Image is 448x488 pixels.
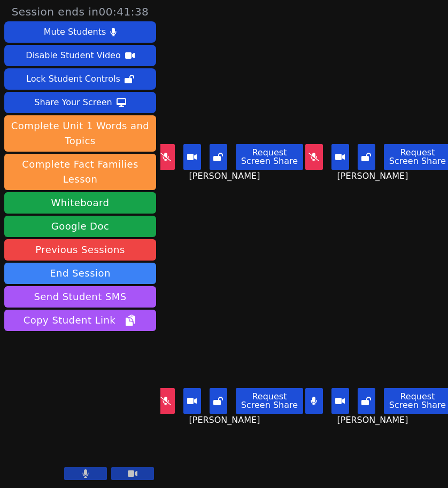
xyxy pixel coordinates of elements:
button: Lock Student Controls [4,68,156,90]
button: Mute Students [4,21,156,43]
button: Whiteboard [4,192,156,214]
button: End Session [4,263,156,284]
button: Disable Student Video [4,45,156,66]
button: Request Screen Share [236,144,303,170]
span: Session ends in [12,4,149,19]
button: Complete Fact Families Lesson [4,154,156,190]
a: Previous Sessions [4,239,156,261]
div: Mute Students [44,23,106,41]
span: [PERSON_NAME] [189,414,263,427]
span: [PERSON_NAME] [189,170,263,183]
button: Send Student SMS [4,286,156,308]
button: Copy Student Link [4,310,156,331]
button: Share Your Screen [4,92,156,113]
span: [PERSON_NAME] [337,170,411,183]
div: Disable Student Video [26,47,120,64]
span: [PERSON_NAME] [337,414,411,427]
a: Google Doc [4,216,156,237]
span: Copy Student Link [24,313,137,328]
div: Share Your Screen [34,94,112,111]
button: Request Screen Share [236,388,303,414]
time: 00:41:38 [99,5,149,18]
div: Lock Student Controls [26,70,120,88]
button: Complete Unit 1 Words and Topics [4,115,156,152]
